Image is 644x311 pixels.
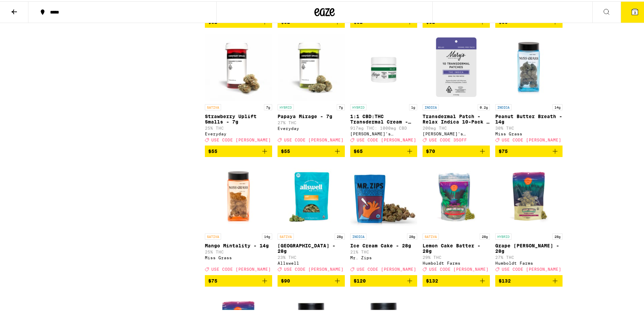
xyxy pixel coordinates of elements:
[495,254,563,258] p: 27% THC
[205,103,221,109] p: SATIVA
[354,147,363,153] span: $65
[350,161,418,273] a: Open page for Ice Cream Cake - 28g from Mr. Zips
[205,125,272,129] p: 25% THC
[495,125,563,129] p: 30% THC
[634,9,636,13] span: 3
[495,112,563,123] p: Peanut Butter Breath - 14g
[337,103,345,109] p: 7g
[4,5,49,10] span: Hi. Need any help?
[350,32,418,99] img: Mary's Medicinals - 1:1 CBD:THC Transdermal Cream - 1000mg
[357,266,416,270] span: USE CODE [PERSON_NAME]
[205,232,221,238] p: SATIVA
[495,161,563,273] a: Open page for Grape Runtz - 28g from Humboldt Farms
[211,136,271,141] span: USE CODE [PERSON_NAME]
[350,161,418,229] img: Mr. Zips - Ice Cream Cake - 28g
[423,32,490,99] img: Mary's Medicinals - Transdermal Patch - Relax Indica 10-Pack - 200mg
[208,277,217,282] span: $75
[284,136,343,141] span: USE CODE [PERSON_NAME]
[423,260,490,264] div: Humboldt Farms
[350,248,418,253] p: 21% THC
[278,260,345,264] div: Allswell
[205,242,272,247] p: Mango Mintality - 14g
[205,161,272,229] img: Miss Grass - Mango Mintality - 14g
[211,266,271,270] span: USE CODE [PERSON_NAME]
[350,274,418,285] button: Add to bag
[423,112,490,123] p: Transdermal Patch - Relax Indica 10-Pack - 200mg
[426,147,435,153] span: $70
[429,266,488,270] span: USE CODE [PERSON_NAME]
[278,144,345,156] button: Add to bag
[205,32,272,99] img: Everyday - Strawberry Uplift Smalls - 7g
[423,161,490,229] img: Humboldt Farms - Lemon Cake Batter - 28g
[205,274,272,285] button: Add to bag
[205,254,272,259] div: Miss Grass
[350,254,418,259] div: Mr. Zips
[335,232,345,238] p: 28g
[495,260,563,264] div: Humboldt Farms
[350,144,418,156] button: Add to bag
[429,136,467,141] span: USE CODE 35OFF
[264,103,272,109] p: 7g
[350,103,366,109] p: HYBRID
[205,144,272,156] button: Add to bag
[205,130,272,135] div: Everyday
[278,232,294,238] p: SATIVA
[423,130,490,135] div: [PERSON_NAME]'s Medicinals
[354,277,366,282] span: $120
[350,242,418,247] p: Ice Cream Cake - 28g
[495,242,563,252] p: Grape [PERSON_NAME] - 28g
[502,136,561,141] span: USE CODE [PERSON_NAME]
[499,277,511,282] span: $132
[278,254,345,258] p: 23% THC
[409,103,417,109] p: 1g
[278,161,345,273] a: Open page for Garden Grove - 28g from Allswell
[278,112,345,118] p: Papaya Mirage - 7g
[495,103,511,109] p: INDICA
[495,130,563,135] div: Miss Grass
[208,147,217,153] span: $55
[423,144,490,156] button: Add to bag
[495,144,563,156] button: Add to bag
[552,103,563,109] p: 14g
[281,147,290,153] span: $55
[205,248,272,253] p: 25% THC
[350,125,418,129] p: 917mg THC: 1000mg CBD
[350,112,418,123] p: 1:1 CBD:THC Transdermal Cream - 1000mg
[495,232,511,238] p: HYBRID
[423,232,439,238] p: SATIVA
[278,32,345,99] img: Everyday - Papaya Mirage - 7g
[281,277,290,282] span: $90
[480,232,490,238] p: 28g
[502,266,561,270] span: USE CODE [PERSON_NAME]
[205,161,272,273] a: Open page for Mango Mintality - 14g from Miss Grass
[423,254,490,258] p: 29% THC
[350,130,418,135] div: [PERSON_NAME]'s Medicinals
[423,103,439,109] p: INDICA
[552,232,563,238] p: 28g
[278,103,294,109] p: HYBRID
[495,161,563,229] img: Humboldt Farms - Grape Runtz - 28g
[278,242,345,252] p: [GEOGRAPHIC_DATA] - 28g
[278,274,345,285] button: Add to bag
[350,232,366,238] p: INDICA
[423,32,490,144] a: Open page for Transdermal Patch - Relax Indica 10-Pack - 200mg from Mary's Medicinals
[278,125,345,129] div: Everyday
[423,161,490,273] a: Open page for Lemon Cake Batter - 28g from Humboldt Farms
[278,161,345,229] img: Allswell - Garden Grove - 28g
[495,32,563,144] a: Open page for Peanut Butter Breath - 14g from Miss Grass
[350,32,418,144] a: Open page for 1:1 CBD:THC Transdermal Cream - 1000mg from Mary's Medicinals
[495,274,563,285] button: Add to bag
[499,147,508,153] span: $75
[423,242,490,252] p: Lemon Cake Batter - 28g
[205,112,272,123] p: Strawberry Uplift Smalls - 7g
[423,125,490,129] p: 200mg THC
[357,136,416,141] span: USE CODE [PERSON_NAME]
[407,232,417,238] p: 28g
[426,277,438,282] span: $132
[278,32,345,144] a: Open page for Papaya Mirage - 7g from Everyday
[278,119,345,124] p: 27% THC
[284,266,343,270] span: USE CODE [PERSON_NAME]
[205,32,272,144] a: Open page for Strawberry Uplift Smalls - 7g from Everyday
[423,274,490,285] button: Add to bag
[478,103,490,109] p: 0.2g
